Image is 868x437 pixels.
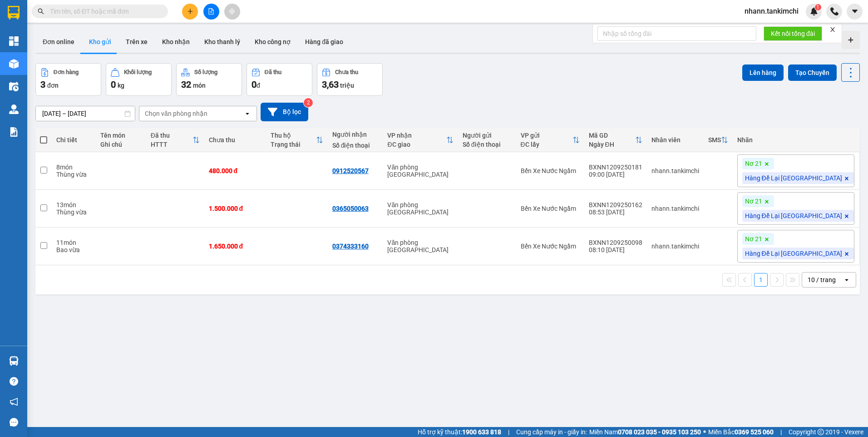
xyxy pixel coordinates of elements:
[224,4,240,20] button: aim
[847,4,863,20] button: caret-down
[100,132,142,139] div: Tên món
[332,142,379,149] div: Số điện thoại
[50,6,157,16] input: Tìm tên, số ĐT hoặc mã đơn
[618,428,701,436] strong: 0708 023 035 - 0935 103 250
[100,141,142,148] div: Ghi chú
[56,239,91,246] div: 11 món
[745,159,762,168] span: Nơ 21
[111,79,116,90] span: 0
[764,26,822,41] button: Kết nối tổng đài
[703,430,706,434] span: ⚪️
[35,31,82,53] button: Đơn online
[463,141,512,148] div: Số điện thoại
[56,164,91,171] div: 8 món
[209,136,261,144] div: Chưa thu
[842,31,860,49] div: Tạo kho hàng mới
[118,82,124,89] span: kg
[589,239,642,246] div: BXNN1209250098
[780,427,782,437] span: |
[151,141,192,148] div: HTTT
[589,164,642,171] div: BXNN1209250181
[521,243,580,250] div: Bến Xe Nước Ngầm
[208,8,214,15] span: file-add
[194,69,217,75] div: Số lượng
[203,4,219,20] button: file-add
[332,205,369,212] div: 0365050063
[47,82,59,89] span: đơn
[589,132,635,139] div: Mã GD
[521,205,580,212] div: Bến Xe Nước Ngầm
[508,427,509,437] span: |
[322,79,339,90] span: 3,63
[589,246,642,253] div: 08:10 [DATE]
[851,7,859,15] span: caret-down
[589,171,642,178] div: 09:00 [DATE]
[106,63,172,96] button: Khối lượng0kg
[589,141,635,148] div: Ngày ĐH
[261,103,308,121] button: Bộ lọc
[387,141,446,148] div: ĐC giao
[193,82,206,89] span: món
[209,167,261,174] div: 480.000 đ
[266,128,328,152] th: Toggle SortBy
[387,132,446,139] div: VP nhận
[387,239,453,253] div: Văn phòng [GEOGRAPHIC_DATA]
[462,428,501,436] strong: 1900 633 818
[387,201,453,216] div: Văn phòng [GEOGRAPHIC_DATA]
[589,201,642,209] div: BXNN1209250162
[82,31,118,53] button: Kho gửi
[708,427,774,437] span: Miền Bắc
[808,275,836,284] div: 10 / trang
[247,31,298,53] button: Kho công nợ
[816,4,819,10] span: 1
[737,5,806,17] span: nhann.tankimchi
[651,205,699,212] div: nhann.tankimchi
[521,132,572,139] div: VP gửi
[151,132,192,139] div: Đã thu
[745,249,842,258] span: Hàng Để Lại [GEOGRAPHIC_DATA]
[771,29,815,39] span: Kết nối tổng đài
[332,167,369,174] div: 0912520567
[742,65,784,81] button: Lên hàng
[304,98,313,107] sup: 2
[298,31,350,53] button: Hàng đã giao
[155,31,197,53] button: Kho nhận
[830,7,838,15] img: phone-icon
[54,69,79,75] div: Đơn hàng
[737,136,854,144] div: Nhãn
[176,63,242,96] button: Số lượng32món
[651,136,699,144] div: Nhân viên
[418,427,501,437] span: Hỗ trợ kỹ thuật:
[754,273,768,287] button: 1
[36,106,135,121] input: Select a date range.
[256,82,260,89] span: đ
[745,174,842,182] span: Hàng Để Lại [GEOGRAPHIC_DATA]
[9,356,19,366] img: warehouse-icon
[589,427,701,437] span: Miền Nam
[829,26,836,33] span: close
[56,246,91,253] div: Bao vừa
[182,4,198,20] button: plus
[209,243,261,250] div: 1.650.000 đ
[651,243,699,250] div: nhann.tankimchi
[265,69,281,75] div: Đã thu
[124,69,152,75] div: Khối lượng
[516,427,587,437] span: Cung cấp máy in - giấy in:
[521,141,572,148] div: ĐC lấy
[9,104,19,114] img: warehouse-icon
[271,141,316,148] div: Trạng thái
[704,128,733,152] th: Toggle SortBy
[810,7,818,15] img: icon-new-feature
[463,132,512,139] div: Người gửi
[9,36,19,46] img: dashboard-icon
[56,171,91,178] div: Thùng vừa
[35,63,101,96] button: Đơn hàng3đơn
[788,65,837,81] button: Tạo Chuyến
[187,8,193,15] span: plus
[244,110,251,117] svg: open
[146,128,204,152] th: Toggle SortBy
[229,8,235,15] span: aim
[815,4,821,10] sup: 1
[56,209,91,216] div: Thùng vừa
[118,31,155,53] button: Trên xe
